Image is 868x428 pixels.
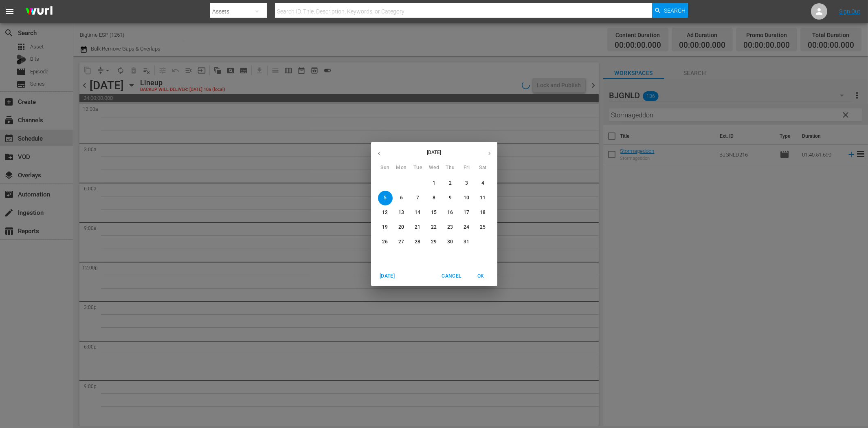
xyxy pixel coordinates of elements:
button: 5 [378,191,393,205]
p: 4 [481,180,484,187]
button: 14 [411,205,425,220]
button: 10 [459,191,474,205]
span: Fri [459,164,474,172]
p: 2 [449,180,452,187]
p: 30 [447,238,453,245]
p: 25 [480,224,486,231]
p: 12 [382,209,388,216]
p: 21 [415,224,420,231]
span: Cancel [442,272,461,280]
p: 27 [398,238,404,245]
p: 8 [433,194,435,201]
img: ans4CAIJ8jUAAAAAAAAAAAAAAAAAAAAAAAAgQb4GAAAAAAAAAAAAAAAAAAAAAAAAJMjXAAAAAAAAAAAAAAAAAAAAAAAAgAT5G... [20,2,59,21]
button: 13 [394,205,409,220]
span: Thu [443,164,458,172]
p: 6 [400,194,403,201]
p: 19 [382,224,388,231]
p: 31 [464,238,469,245]
button: 26 [378,235,393,249]
button: 25 [476,220,490,235]
p: 18 [480,209,486,216]
p: 17 [464,209,469,216]
p: 26 [382,238,388,245]
p: 13 [398,209,404,216]
button: 30 [443,235,458,249]
button: 18 [476,205,490,220]
p: 22 [431,224,437,231]
button: 9 [443,191,458,205]
p: 14 [415,209,420,216]
p: 28 [415,238,420,245]
button: [DATE] [374,269,400,283]
a: Sign Out [839,8,860,15]
span: menu [5,7,15,16]
button: 24 [459,220,474,235]
button: 2 [443,176,458,191]
button: 15 [427,205,442,220]
span: Wed [427,164,442,172]
button: OK [468,269,494,283]
button: 6 [394,191,409,205]
p: 23 [447,224,453,231]
button: 1 [427,176,442,191]
p: 29 [431,238,437,245]
button: 4 [476,176,490,191]
button: 29 [427,235,442,249]
span: Sat [476,164,490,172]
span: [DATE] [378,272,397,280]
p: 1 [433,180,435,187]
p: 7 [416,194,419,201]
p: 16 [447,209,453,216]
span: OK [471,272,491,280]
p: 15 [431,209,437,216]
button: 27 [394,235,409,249]
button: 16 [443,205,458,220]
button: 19 [378,220,393,235]
span: Search [664,3,686,18]
p: 9 [449,194,452,201]
p: 10 [464,194,469,201]
button: 17 [459,205,474,220]
button: 3 [459,176,474,191]
p: [DATE] [387,149,481,156]
span: Mon [394,164,409,172]
button: 12 [378,205,393,220]
span: Sun [378,164,393,172]
button: 8 [427,191,442,205]
p: 3 [465,180,468,187]
p: 5 [384,194,387,201]
button: 22 [427,220,442,235]
button: Cancel [438,269,464,283]
button: 21 [411,220,425,235]
p: 24 [464,224,469,231]
button: 28 [411,235,425,249]
p: 11 [480,194,486,201]
p: 20 [398,224,404,231]
button: 11 [476,191,490,205]
button: 23 [443,220,458,235]
button: 20 [394,220,409,235]
span: Tue [411,164,425,172]
button: 31 [459,235,474,249]
button: 7 [411,191,425,205]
